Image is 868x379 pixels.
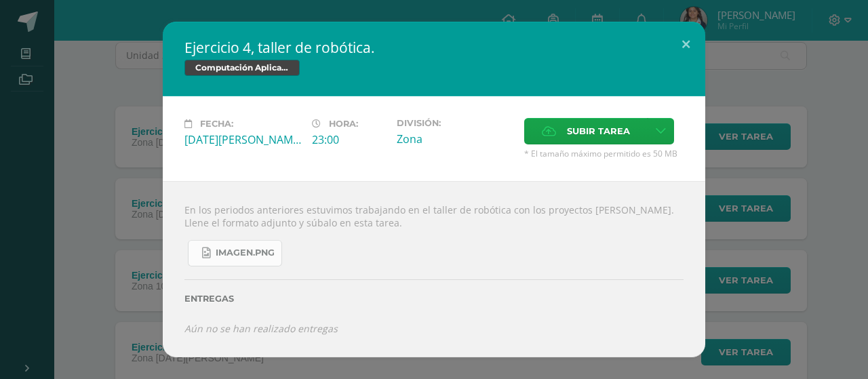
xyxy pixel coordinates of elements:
span: Hora: [329,119,358,129]
div: En los periodos anteriores estuvimos trabajando en el taller de robótica con los proyectos [PERSO... [163,181,705,357]
label: Entregas [184,294,684,304]
span: Computación Aplicada [184,60,300,76]
h2: Ejercicio 4, taller de robótica. [184,38,684,57]
div: [DATE][PERSON_NAME] [184,132,301,147]
span: Fecha: [200,119,233,129]
label: División: [397,118,513,128]
button: Close (Esc) [667,22,705,68]
span: Subir tarea [567,119,630,144]
i: Aún no se han realizado entregas [184,322,338,335]
div: Zona [397,132,513,146]
div: 23:00 [312,132,386,147]
a: imagen.png [188,240,282,266]
span: imagen.png [216,247,275,258]
span: * El tamaño máximo permitido es 50 MB [524,148,684,159]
